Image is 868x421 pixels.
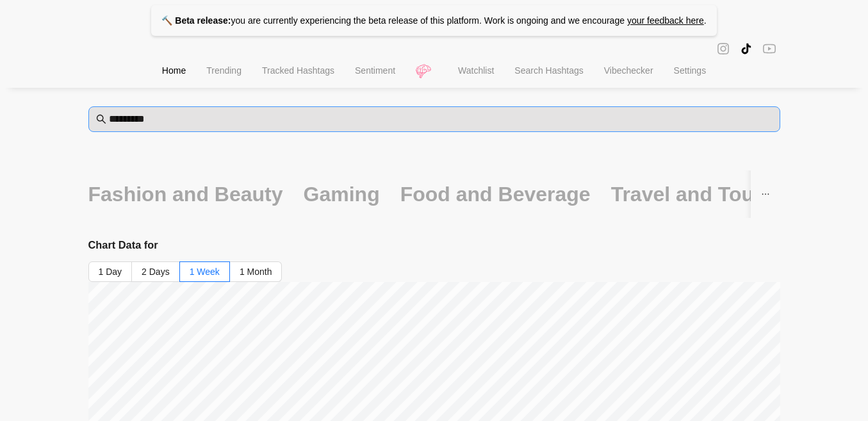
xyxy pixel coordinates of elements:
div: Gaming [304,181,380,208]
span: instagram [717,41,730,56]
span: Trending [206,65,242,76]
span: 2 Days [142,267,170,277]
span: Settings [674,65,707,76]
strong: 🔨 Beta release: [161,15,231,26]
span: Tracked Hashtags [262,65,334,76]
span: Home [162,65,186,76]
span: Sentiment [355,65,395,76]
h3: Chart Data for [88,239,780,251]
span: 1 Month [240,267,272,277]
span: ellipsis [761,190,769,198]
div: Fashion and Beauty [88,181,283,208]
span: youtube [763,41,776,56]
a: your feedback here [627,15,704,26]
span: 1 Day [99,267,122,277]
span: Watchlist [458,65,494,76]
span: search [96,114,106,124]
div: Travel and Tourism [611,181,798,208]
button: ellipsis [751,170,780,218]
span: Vibechecker [604,65,653,76]
div: Food and Beverage [400,181,591,208]
span: 1 Week [190,267,220,277]
p: you are currently experiencing the beta release of this platform. Work is ongoing and we encourage . [151,5,716,36]
span: Search Hashtags [514,65,583,76]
